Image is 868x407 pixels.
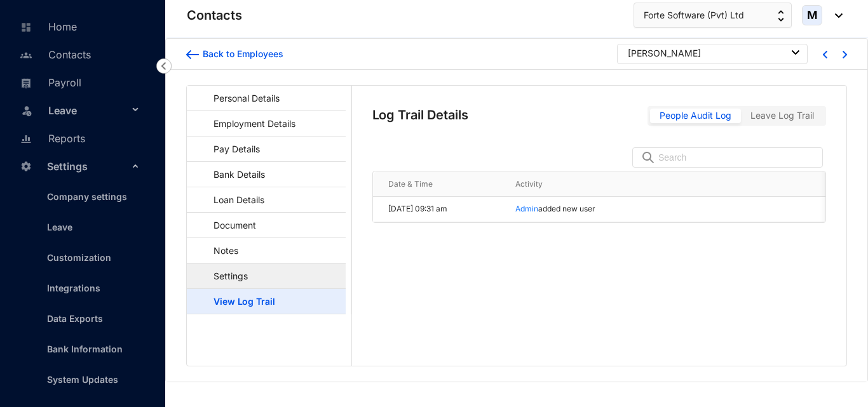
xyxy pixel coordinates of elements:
a: Customization [37,252,111,263]
a: Integrations [37,283,100,293]
a: Bank Information [37,344,123,354]
a: Home [17,20,77,33]
a: Payroll [17,76,81,89]
span: Settings [47,154,128,179]
span: Leave [48,98,128,123]
img: chevron-left-blue.0fda5800d0a05439ff8ddef8047136d5.svg [823,51,827,58]
button: Forte Software (Pvt) Ltd [634,3,792,28]
span: People Audit Log [660,110,731,121]
img: dropdown-black.8e83cc76930a90b1a4fdb6d089b7bf3a.svg [829,13,843,18]
p: Contacts [187,6,242,24]
img: home-unselected.a29eae3204392db15eaf.svg [20,22,32,33]
img: up-down-arrow.74152d26bf9780fbf563ca9c90304185.svg [778,10,784,22]
a: Leave [37,222,72,232]
a: Bank Details [197,161,269,187]
th: Date & Time [373,171,500,197]
a: Notes [197,237,243,264]
a: System Updates [37,374,118,385]
img: arrow-backward-blue.96c47016eac47e06211658234db6edf5.svg [186,50,199,59]
a: Personal Details [197,85,284,111]
img: dropdown-black.8e83cc76930a90b1a4fdb6d089b7bf3a.svg [792,50,799,55]
a: Reports [17,132,85,145]
a: Document [197,212,261,238]
a: Employment Details [197,110,300,137]
li: Payroll [10,68,150,96]
img: leave-unselected.2934df6273408c3f84d9.svg [20,104,33,117]
img: people-unselected.118708e94b43a90eceab.svg [20,50,32,61]
div: Back to Employees [199,48,283,60]
img: search.8ce656024d3affaeffe32e5b30621cb7.svg [641,151,656,164]
input: Search [658,148,815,167]
a: Loan Details [197,187,269,213]
div: [DATE] 09:31 am [388,199,500,220]
span: M [807,10,818,21]
a: Company settings [37,191,127,202]
div: [PERSON_NAME] [628,47,701,60]
img: report-unselected.e6a6b4230fc7da01f883.svg [20,133,32,145]
a: Back to Employees [186,48,283,60]
img: payroll-unselected.b590312f920e76f0c668.svg [20,77,32,89]
a: View Log Trail [197,288,280,314]
span: Leave Log Trail [750,110,814,121]
img: nav-icon-left.19a07721e4dec06a274f6d07517f07b7.svg [156,58,172,74]
img: settings-unselected.1febfda315e6e19643a1.svg [20,161,32,172]
a: Data Exports [37,313,103,324]
a: Settings [197,263,252,289]
span: Forte Software (Pvt) Ltd [644,8,744,22]
li: Home [10,12,150,40]
a: Contacts [17,48,91,61]
img: chevron-right-blue.16c49ba0fe93ddb13f341d83a2dbca89.svg [843,51,847,58]
p: Log Trail Details [372,106,599,124]
li: Contacts [10,40,150,68]
a: Pay Details [197,136,264,162]
a: Admin [515,204,538,213]
li: Reports [10,124,150,152]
